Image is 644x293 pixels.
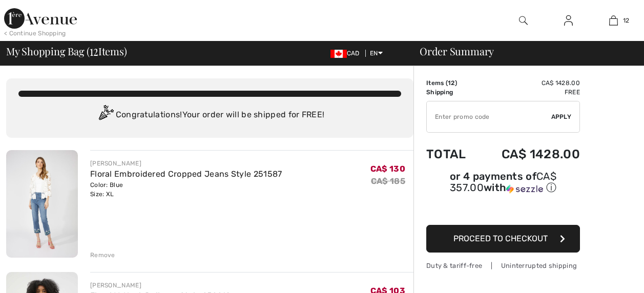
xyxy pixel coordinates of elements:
[4,29,66,38] div: < Continue Shopping
[426,261,580,270] div: Duty & tariff-free | Uninterrupted shipping
[330,50,364,57] span: CAD
[90,180,282,199] div: Color: Blue Size: XL
[4,8,77,29] img: 1ère Avenue
[556,14,581,27] a: Sign In
[519,14,528,27] img: search the website
[90,44,98,57] span: 12
[90,250,115,260] div: Remove
[6,150,78,258] img: Floral Embroidered Cropped Jeans Style 251587
[426,78,478,88] td: Items ( )
[330,50,347,58] img: Canadian Dollar
[578,262,634,288] iframe: Opens a widget where you can find more information
[450,170,556,194] span: CA$ 357.00
[426,88,478,97] td: Shipping
[478,137,580,172] td: CA$ 1428.00
[591,14,635,27] a: 12
[90,159,282,168] div: [PERSON_NAME]
[623,16,630,25] span: 12
[609,14,618,27] img: My Bag
[18,105,401,125] div: Congratulations! Your order will be shipped for FREE!
[90,281,231,290] div: [PERSON_NAME]
[6,46,127,56] span: My Shopping Bag ( Items)
[371,176,405,186] s: CA$ 185
[426,198,580,221] iframe: PayPal-paypal
[426,137,478,172] td: Total
[95,105,116,125] img: Congratulation2.svg
[426,172,580,198] div: or 4 payments ofCA$ 357.00withSezzle Click to learn more about Sezzle
[564,14,573,27] img: My Info
[448,79,455,87] span: 12
[370,50,383,57] span: EN
[426,172,580,195] div: or 4 payments of with
[506,184,543,194] img: Sezzle
[427,101,551,132] input: Promo code
[90,169,282,179] a: Floral Embroidered Cropped Jeans Style 251587
[426,225,580,253] button: Proceed to Checkout
[551,112,572,121] span: Apply
[370,164,405,174] span: CA$ 130
[478,78,580,88] td: CA$ 1428.00
[478,88,580,97] td: Free
[453,234,548,243] span: Proceed to Checkout
[407,46,638,56] div: Order Summary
